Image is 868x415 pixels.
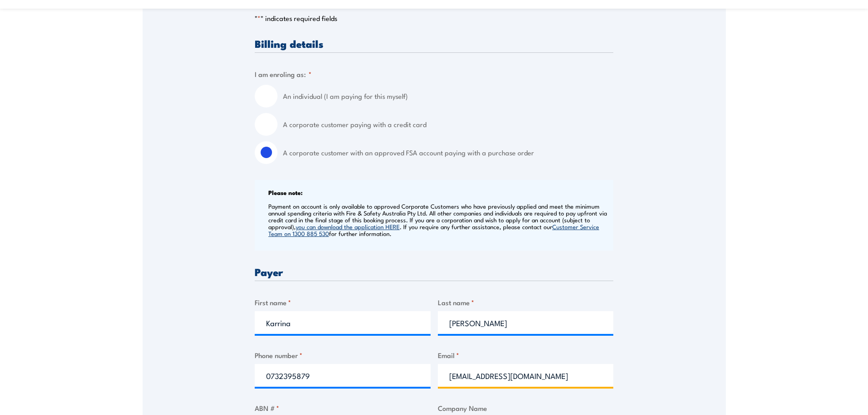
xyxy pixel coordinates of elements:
p: Payment on account is only available to approved Corporate Customers who have previously applied ... [268,203,611,237]
label: Last name [438,297,614,307]
b: Please note: [268,188,303,197]
a: Customer Service Team on 1300 885 530 [268,222,599,237]
label: Email [438,350,614,360]
label: An individual (I am paying for this myself) [283,85,613,108]
a: you can download the application HERE [296,222,400,231]
label: First name [255,297,431,307]
label: Company Name [438,403,614,413]
label: Phone number [255,350,431,360]
h3: Billing details [255,38,613,49]
legend: I am enroling as: [255,69,312,79]
h3: Payer [255,266,613,277]
label: A corporate customer paying with a credit card [283,113,613,136]
p: " " indicates required fields [255,14,613,23]
label: A corporate customer with an approved FSA account paying with a purchase order [283,141,613,164]
label: ABN # [255,403,431,413]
